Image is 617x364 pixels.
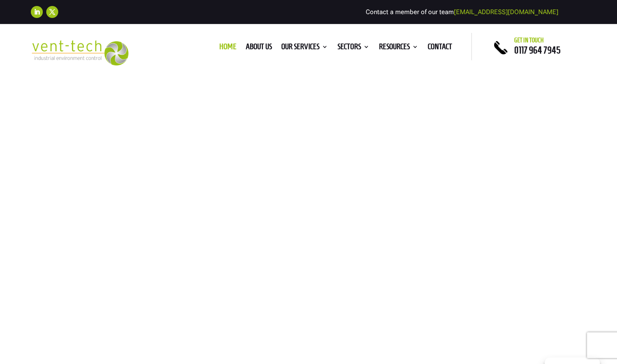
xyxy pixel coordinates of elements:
[514,37,544,44] span: Get in touch
[514,45,560,55] a: 0117 964 7945
[281,44,328,53] a: Our Services
[219,44,236,53] a: Home
[31,6,43,18] a: Follow on LinkedIn
[379,44,418,53] a: Resources
[46,6,58,18] a: Follow on X
[337,44,370,53] a: Sectors
[454,8,558,16] a: [EMAIL_ADDRESS][DOMAIN_NAME]
[366,8,558,16] span: Contact a member of our team
[428,44,452,53] a: Contact
[31,40,128,65] img: 2023-09-27T08_35_16.549ZVENT-TECH---Clear-background
[246,44,272,53] a: About us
